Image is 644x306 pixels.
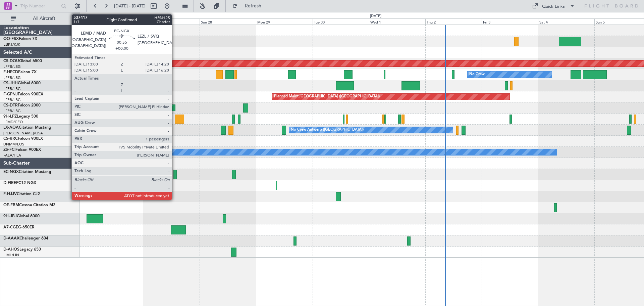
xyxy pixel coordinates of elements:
div: Wed 1 [369,18,425,25]
a: 9H-JBJGlobal 6000 [3,214,40,218]
span: OO-FSX [3,37,19,41]
a: DNMM/LOS [3,142,24,147]
a: LFPB/LBG [3,64,21,69]
a: CS-JHHGlobal 6000 [3,81,41,85]
span: CS-JHH [3,81,18,85]
div: Thu 2 [425,18,482,25]
span: F-HECD [3,70,18,74]
a: F-HJJVCitation CJ2 [3,192,40,196]
span: 9H-LPZ [3,115,17,119]
span: D-AHOS [3,248,19,252]
span: D-FIRE [3,181,16,185]
span: 9H-JBJ [3,214,17,218]
div: No Crew [105,70,120,80]
a: OE-FBMCessna Citation M2 [3,203,55,207]
div: Planned Maint Nice ([GEOGRAPHIC_DATA]) [52,103,127,113]
a: F-GPNJFalcon 900EX [3,92,43,96]
a: D-AHOSLegacy 650 [3,248,41,252]
a: CS-DTRFalcon 2000 [3,103,41,107]
a: A7-CGEG-650ER [3,225,35,229]
span: F-HJJV [3,192,17,196]
button: All Aircraft [7,13,73,24]
a: D-FIREPC12 NGX [3,181,36,185]
span: LX-AOA [3,126,19,130]
a: CS-DOUGlobal 6500 [3,59,42,63]
span: D-AAAX [3,236,19,241]
a: LFPB/LBG [3,86,21,91]
a: ZS-FCIFalcon 900EX [3,148,41,152]
span: CS-DOU [3,59,19,63]
div: Fri 26 [87,18,143,25]
a: LX-AOACitation Mustang [3,126,51,130]
a: D-AAAXChallenger 604 [3,236,48,241]
a: LFPB/LBG [3,97,21,102]
a: 9H-LPZLegacy 500 [3,115,38,119]
div: Tue 30 [313,18,369,25]
div: [DATE] [370,13,381,19]
span: F-GPNJ [3,92,18,96]
a: FALA/HLA [3,153,21,158]
div: Sat 27 [143,18,200,25]
div: Planned Maint [GEOGRAPHIC_DATA] ([GEOGRAPHIC_DATA]) [274,92,380,102]
div: Quick Links [542,3,565,10]
a: F-HECDFalcon 7X [3,70,37,74]
span: CS-DTR [3,103,18,107]
span: All Aircraft [17,16,71,21]
div: Sat 4 [538,18,594,25]
span: A7-CGE [3,225,18,229]
span: [DATE] - [DATE] [114,3,146,9]
a: EBKT/KJK [3,42,20,47]
a: OO-FSXFalcon 7X [3,37,37,41]
a: EC-NGXCitation Mustang [3,170,51,174]
span: EC-NGX [3,170,19,174]
a: LIML/LIN [3,253,19,258]
div: No Crew Antwerp ([GEOGRAPHIC_DATA]) [291,125,364,135]
a: LFPB/LBG [3,75,21,80]
a: LFPB/LBG [3,108,21,114]
button: Quick Links [529,1,578,11]
span: CS-RRC [3,137,18,141]
input: Trip Number [20,1,59,11]
a: LFMD/CEQ [3,120,23,125]
span: Refresh [239,4,267,8]
span: OE-FBM [3,203,19,207]
button: Refresh [229,1,269,11]
a: [PERSON_NAME]/QSA [3,131,43,136]
div: No Crew [469,70,485,80]
div: Planned Maint Kortrijk-[GEOGRAPHIC_DATA] [105,36,183,46]
div: Sun 28 [200,18,256,25]
div: Fri 3 [482,18,538,25]
a: CS-RRCFalcon 900LX [3,137,43,141]
div: [DATE] [81,13,93,19]
span: ZS-FCI [3,148,15,152]
div: Mon 29 [256,18,312,25]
